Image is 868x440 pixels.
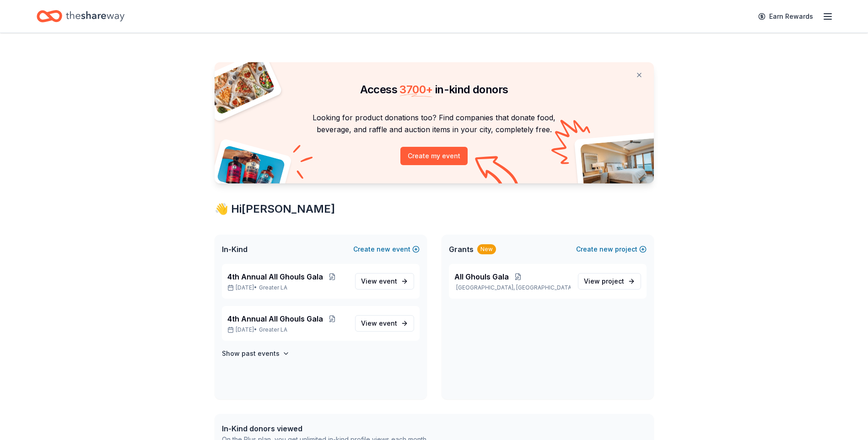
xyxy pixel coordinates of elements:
[227,284,348,291] p: [DATE] •
[449,244,474,255] span: Grants
[578,273,641,290] a: View project
[226,112,643,136] p: Looking for product donations too? Find companies that donate food, beverage, and raffle and auct...
[477,244,496,254] div: New
[227,271,323,282] span: 4th Annual All Ghouls Gala
[215,202,654,216] div: 👋 Hi [PERSON_NAME]
[227,313,323,324] span: 4th Annual All Ghouls Gala
[353,244,420,255] button: Createnewevent
[222,348,280,359] h4: Show past events
[599,244,613,255] span: new
[222,244,248,255] span: In-Kind
[355,315,414,332] a: View event
[753,8,819,25] a: Earn Rewards
[399,83,432,96] span: 3700 +
[360,83,508,96] span: Access in-kind donors
[259,284,287,291] span: Greater LA
[454,284,571,291] p: [GEOGRAPHIC_DATA], [GEOGRAPHIC_DATA]
[379,319,397,327] span: event
[355,273,414,290] a: View event
[361,318,397,329] span: View
[584,276,624,287] span: View
[227,326,348,333] p: [DATE] •
[222,423,428,434] div: In-Kind donors viewed
[37,5,124,27] a: Home
[259,326,287,333] span: Greater LA
[475,156,521,190] img: Curvy arrow
[379,277,397,285] span: event
[204,57,275,115] img: Pizza
[602,277,624,285] span: project
[222,348,290,359] button: Show past events
[454,271,509,282] span: All Ghouls Gala
[400,147,468,165] button: Create my event
[377,244,390,255] span: new
[361,276,397,287] span: View
[576,244,647,255] button: Createnewproject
